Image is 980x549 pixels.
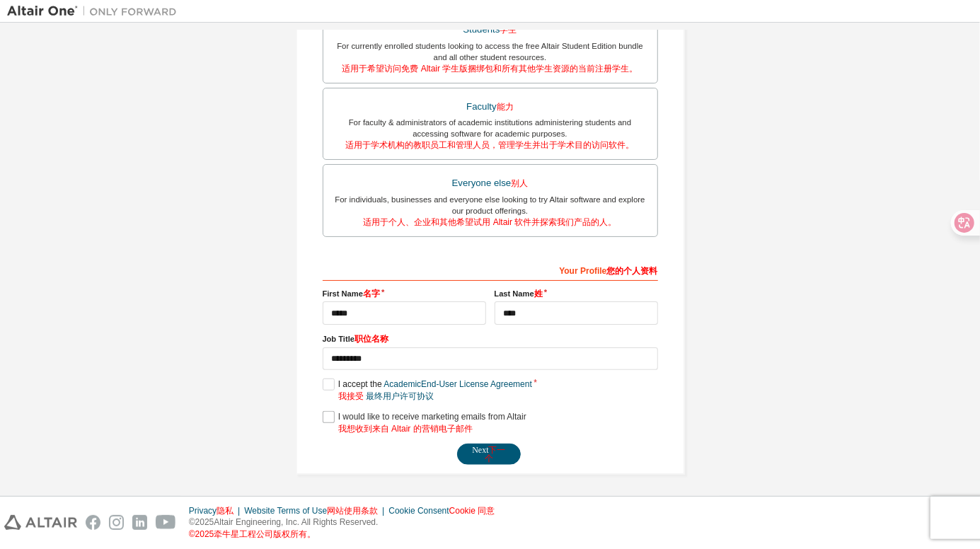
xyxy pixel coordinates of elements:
[323,258,658,281] div: Your Profile
[189,516,504,541] p: © 2025 Altair Engineering, Inc. All Rights Reserved.
[363,289,380,299] font: 名字
[86,515,100,530] img: facebook.svg
[132,515,147,530] img: linkedin.svg
[217,506,234,516] font: 隐私
[342,64,638,74] font: 适用于希望访问免费 Altair 学生版捆绑包和所有其他学生资源的当前注册学生。
[332,194,649,228] div: For individuals, businesses and everyone else looking to try Altair software and explore our prod...
[332,97,649,117] div: Faculty
[332,173,649,194] div: Everyone else
[338,391,434,401] font: 我接受
[244,505,388,516] div: Website Terms of Use
[497,102,514,112] font: 能力
[7,4,184,18] img: Altair One
[500,25,517,35] font: 学生
[323,411,526,435] label: I would like to receive marketing emails from Altair
[388,505,503,516] div: Cookie Consent
[332,40,649,74] div: For currently enrolled students looking to access the free Altair Student Edition bundle and all ...
[485,445,506,463] font: 下一个
[332,117,649,151] div: For faculty & administrators of academic institutions administering students and accessing softwa...
[323,378,532,403] label: I accept the
[189,505,244,516] div: Privacy
[156,515,176,530] img: youtube.svg
[607,266,658,276] font: 您的个人资料
[323,288,486,299] label: First Name
[346,140,635,150] font: 适用于学术机构的教职员工和管理人员，管理学生并出于学术目的访问软件。
[189,529,316,539] font: © 2025 牵牛星工程公司版权所有。
[366,391,434,401] a: 最终用户许可协议
[4,515,77,530] img: altair_logo.svg
[511,178,528,188] font: 别人
[109,515,124,530] img: instagram.svg
[323,333,658,345] label: Job Title
[338,424,473,434] font: 我想收到来自 Altair 的营销电子邮件
[354,334,388,344] font: 职位名称
[534,289,543,299] font: 姓
[449,506,495,516] font: Cookie 同意
[332,20,649,40] div: Students
[327,506,378,516] font: 网站使用条款
[363,217,616,227] font: 适用于个人、企业和其他希望试用 Altair 软件并探索我们产品的人。
[384,379,532,389] a: Academic End-User License Agreement
[495,288,658,299] label: Last Name
[457,444,521,465] button: Next下一个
